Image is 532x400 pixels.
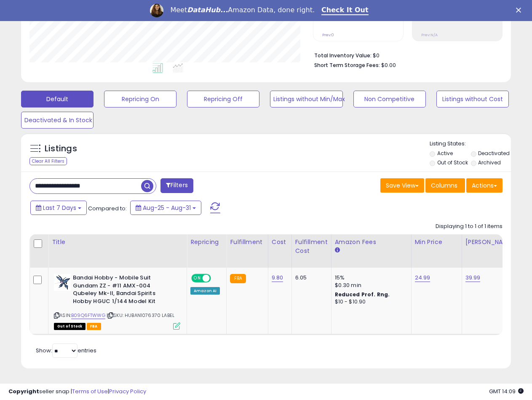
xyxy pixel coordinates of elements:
[353,91,426,107] button: Non Competitive
[295,274,325,282] div: 6.05
[43,204,76,212] span: Last 7 Days
[335,274,405,282] div: 15%
[465,238,516,247] div: [PERSON_NAME]
[71,312,105,319] a: B09Q6FTWWG
[381,61,396,69] span: $0.00
[272,238,288,247] div: Cost
[322,32,334,38] small: Prev: 0
[170,6,315,14] div: Meet Amazon Data, done right.
[430,140,511,148] p: Listing States:
[29,157,67,165] div: Clear All Filters
[30,201,87,215] button: Last 7 Days
[8,388,146,396] div: seller snap | |
[335,291,390,298] b: Reduced Prof. Rng.
[52,238,183,247] div: Title
[72,387,108,395] a: Terms of Use
[415,238,458,247] div: Min Price
[230,238,264,247] div: Fulfillment
[295,238,328,255] div: Fulfillment Cost
[143,204,191,212] span: Aug-25 - Aug-31
[8,387,39,395] strong: Copyright
[54,323,86,330] span: All listings that are currently out of stock and unavailable for purchase on Amazon
[321,6,369,15] a: Check It Out
[335,247,340,254] small: Amazon Fees.
[190,238,223,247] div: Repricing
[150,4,163,17] img: Profile image for Georgie
[437,150,453,157] label: Active
[380,178,424,193] button: Save View
[431,181,457,190] span: Columns
[45,143,77,155] h5: Listings
[314,52,372,59] b: Total Inventory Value:
[421,32,438,38] small: Prev: N/A
[314,50,496,60] li: $0
[415,274,430,282] a: 24.99
[36,346,96,354] span: Show: entries
[270,91,342,107] button: Listings without Min/Max
[130,201,201,215] button: Aug-25 - Aug-31
[21,112,94,129] button: Deactivated & In Stock
[335,238,408,247] div: Amazon Fees
[54,274,180,329] div: ASIN:
[230,274,246,283] small: FBA
[190,287,220,295] div: Amazon AI
[478,159,501,166] label: Archived
[21,91,94,107] button: Default
[436,223,503,231] div: Displaying 1 to 1 of 1 items
[436,91,509,107] button: Listings without Cost
[160,178,193,193] button: Filters
[192,275,203,282] span: ON
[335,298,405,306] div: $10 - $10.90
[109,387,146,395] a: Privacy Policy
[437,159,468,166] label: Out of Stock
[272,274,283,282] a: 9.80
[104,91,176,107] button: Repricing On
[54,274,71,291] img: 41fVVcEm7mL._SL40_.jpg
[465,274,481,282] a: 39.99
[466,178,503,193] button: Actions
[425,178,465,193] button: Columns
[187,6,228,14] i: DataHub...
[88,204,127,212] span: Compared to:
[87,323,101,330] span: FBA
[107,312,174,319] span: | SKU: HUBAN1076370 LABEL
[210,275,223,282] span: OFF
[478,150,510,157] label: Deactivated
[187,91,259,107] button: Repricing Off
[489,387,524,395] span: 2025-09-8 14:09 GMT
[314,62,380,69] b: Short Term Storage Fees:
[335,282,405,289] div: $0.30 min
[73,274,175,307] b: Bandai Hobby - Mobile Suit Gundam ZZ - #11 AMX-004 Qubeley Mk-II, Bandai Spirits Hobby HGUC 1/144...
[516,8,524,13] div: Close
